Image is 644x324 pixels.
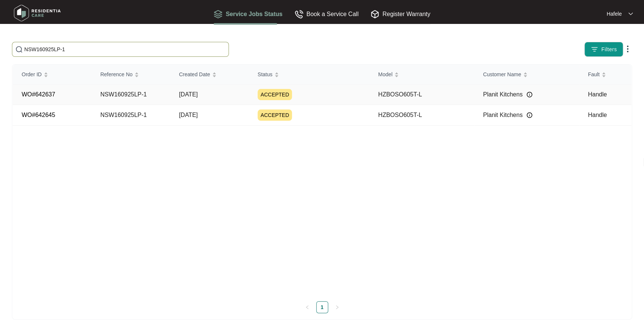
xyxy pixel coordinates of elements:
[91,84,170,105] td: NSW160925LP-1
[22,70,42,78] span: Order ID
[369,84,474,105] td: HZBOSO605T-L
[258,70,273,78] span: Status
[370,9,430,19] div: Register Warranty
[11,2,63,24] img: residentia care logo
[24,45,225,53] input: Search by Order Id, Assignee Name, Reference No, Customer Name and Model
[317,302,328,313] a: 1
[295,9,359,19] div: Book a Service Call
[369,105,474,126] td: HZBOSO605T-L
[335,305,339,309] span: right
[331,301,343,313] li: Next Page
[179,70,210,78] span: Created Date
[623,44,632,53] img: dropdown arrow
[100,70,133,78] span: Reference No
[378,70,392,78] span: Model
[526,112,532,118] img: Info icon
[305,305,309,309] span: left
[483,90,523,99] span: Planit Kitchens
[15,46,23,53] img: search-icon
[579,65,631,84] th: Fault
[584,42,623,57] button: filter iconFilters
[13,65,91,84] th: Order ID
[370,10,379,19] img: Register Warranty icon
[22,91,55,98] a: WO#642637
[526,92,532,98] img: Info icon
[214,9,282,19] div: Service Jobs Status
[301,301,313,313] li: Previous Page
[579,84,631,105] td: Handle
[579,105,631,126] td: Handle
[91,65,170,84] th: Reference No
[601,46,617,53] span: Filters
[591,46,598,53] img: filter icon
[22,112,55,118] a: WO#642645
[331,301,343,313] button: right
[91,105,170,126] td: NSW160925LP-1
[249,65,369,84] th: Status
[483,70,521,78] span: Customer Name
[316,301,328,313] li: 1
[628,12,633,16] img: dropdown arrow
[295,10,304,19] img: Book a Service Call icon
[474,65,579,84] th: Customer Name
[214,10,223,19] img: Service Jobs Status icon
[607,10,622,18] p: Hafele
[258,89,292,100] span: ACCEPTED
[369,65,474,84] th: Model
[170,65,249,84] th: Created Date
[588,70,600,78] span: Fault
[258,109,292,121] span: ACCEPTED
[483,111,523,120] span: Planit Kitchens
[179,91,197,98] span: [DATE]
[301,301,313,313] button: left
[179,112,197,118] span: [DATE]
